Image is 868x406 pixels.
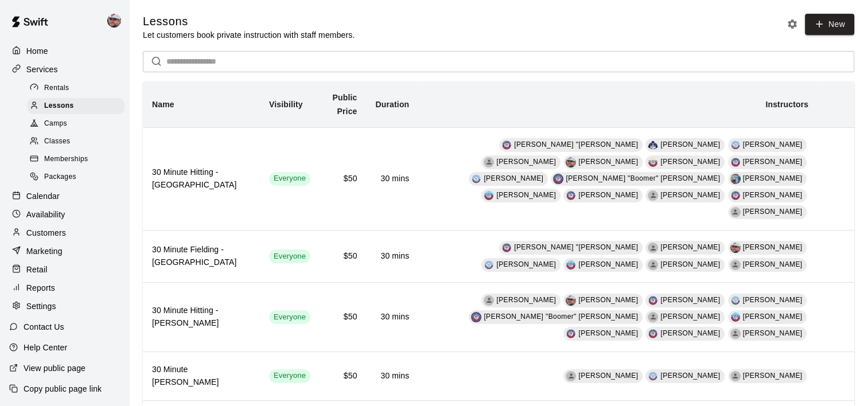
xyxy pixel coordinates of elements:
p: Copy public page link [24,383,102,395]
a: Availability [9,206,120,223]
span: [PERSON_NAME] [743,372,803,380]
span: Everyone [269,251,310,262]
div: Julian Clark [730,207,741,217]
p: Availability [26,209,65,220]
h6: 30 mins [375,311,409,323]
img: Noah Stofman [730,312,741,322]
span: [PERSON_NAME] [660,243,720,251]
div: Cam Driscoll [566,190,576,201]
img: Jake Ureña [648,295,658,306]
p: Services [26,64,58,75]
div: Johnathan "JP" Paskewicz [501,243,512,253]
div: Derek "Boomer" Wickersham [471,312,481,322]
h6: 30 Minute Hitting - [PERSON_NAME] [152,304,251,330]
span: [PERSON_NAME] [578,260,638,268]
span: [PERSON_NAME] [578,296,638,304]
b: Public Price [333,93,357,116]
span: [PERSON_NAME] [496,260,556,268]
div: Joey Wright [648,329,658,339]
img: Alec Silverman [730,243,741,253]
div: Joey Wright [730,190,741,201]
span: Rentals [44,83,69,94]
div: Noah Stofman [484,190,494,201]
p: View public page [24,362,85,374]
h6: 30 Minute Fielding - [GEOGRAPHIC_DATA] [152,244,251,269]
div: Customers [9,224,120,241]
a: Memberships [28,151,129,169]
h6: 30 mins [375,250,409,263]
a: Services [9,61,120,78]
div: Chris Wade [648,260,658,270]
span: Everyone [269,312,310,323]
div: This service is visible to all of your customers [269,369,310,383]
a: Reports [9,279,120,296]
a: Classes [28,133,129,151]
p: Calendar [26,190,60,202]
span: Packages [44,171,76,183]
div: Derek "Boomer" Wickersham [553,174,563,184]
h6: $50 [329,173,357,185]
div: Rentals [28,80,124,96]
img: Noah Stofman [566,260,576,270]
p: Help Center [24,342,67,353]
div: Memberships [28,151,124,167]
b: Visibility [269,100,303,109]
p: Marketing [26,245,63,257]
img: Johnathan "JP" Paskewicz [501,140,512,150]
div: Julian Clark [730,329,741,339]
span: [PERSON_NAME] [578,191,638,199]
span: [PERSON_NAME] [743,329,803,337]
span: [PERSON_NAME] [743,243,803,251]
span: [PERSON_NAME] [743,296,803,304]
span: [PERSON_NAME] [743,191,803,199]
span: [PERSON_NAME] [578,158,638,166]
div: Tyler Dearden [566,371,576,381]
a: Retail [9,261,120,278]
div: This service is visible to all of your customers [269,310,310,324]
span: [PERSON_NAME] [578,329,638,337]
span: [PERSON_NAME] [743,140,803,149]
div: Packages [28,169,124,185]
p: Reports [26,282,55,294]
span: [PERSON_NAME] "Boomer" [PERSON_NAME] [566,174,720,182]
img: Bryan Henry [730,140,741,150]
a: Settings [9,298,120,315]
span: Everyone [269,173,310,184]
span: [PERSON_NAME] [743,313,803,321]
div: Alec Silverman [566,295,576,306]
span: [PERSON_NAME] [484,174,543,182]
div: Classes [28,134,124,150]
span: [PERSON_NAME] [660,260,720,268]
a: Camps [28,115,129,133]
img: Kenny Zahn [648,157,658,167]
a: Packages [28,169,129,186]
div: Tyler Dearden [484,295,494,306]
div: Alec Silverman [105,9,129,32]
p: Customers [26,227,66,239]
h6: 30 mins [375,370,409,382]
span: [PERSON_NAME] [496,191,556,199]
span: [PERSON_NAME] [660,191,720,199]
p: Settings [26,300,56,312]
div: Marketing [9,243,120,260]
img: Larry Yurkonis [648,140,658,150]
span: Classes [44,136,70,147]
span: [PERSON_NAME] [660,140,720,149]
span: [PERSON_NAME] [578,372,638,380]
span: [PERSON_NAME] [660,329,720,337]
p: Retail [26,264,48,275]
div: Nick Mendell [648,312,658,322]
h6: $50 [329,370,357,382]
span: [PERSON_NAME] [743,174,803,182]
div: AJ Wright [471,174,481,184]
span: [PERSON_NAME] [660,372,720,380]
